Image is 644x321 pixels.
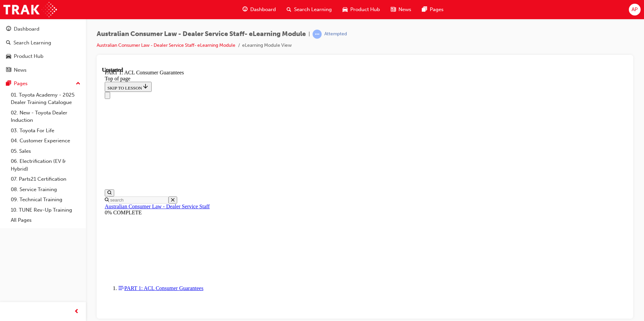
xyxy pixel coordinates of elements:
[3,3,523,9] div: PART 1: ACL Consumer Guarantees
[8,205,83,215] a: 10. TUNE Rev-Up Training
[242,42,292,49] li: eLearning Module View
[3,77,83,90] button: Pages
[343,5,348,14] span: car-icon
[632,6,638,13] span: AP
[6,67,11,73] span: news-icon
[13,39,51,47] div: Search Learning
[337,3,385,16] a: car-iconProduct Hub
[14,66,27,74] div: News
[3,9,523,15] div: Top of page
[250,6,276,13] span: Dashboard
[5,19,47,24] span: SKIP TO LESSON
[287,5,291,14] span: search-icon
[313,30,322,39] span: learningRecordVerb_ATTEMPT-icon
[391,5,396,14] span: news-icon
[14,25,39,33] div: Dashboard
[8,156,83,174] a: 06. Electrification (EV & Hybrid)
[430,6,444,13] span: Pages
[6,40,11,46] span: search-icon
[7,130,66,137] input: Search
[8,215,83,225] a: All Pages
[385,3,417,16] a: news-iconNews
[3,2,57,17] img: Trak
[281,3,337,16] a: search-iconSearch Learning
[66,130,75,137] button: Close search menu
[294,6,332,13] span: Search Learning
[14,80,28,87] div: Pages
[237,3,281,16] a: guage-iconDashboard
[3,22,83,77] button: DashboardSearch LearningProduct HubNews
[3,143,523,149] div: 0% COMPLETE
[6,81,11,87] span: pages-icon
[8,146,83,156] a: 05. Sales
[243,5,248,14] span: guage-icon
[76,79,80,88] span: up-icon
[8,90,83,108] a: 01. Toyota Academy - 2025 Dealer Training Catalogue
[3,122,12,130] button: Open search menu
[3,37,83,49] a: Search Learning
[309,30,310,38] span: |
[8,174,83,184] a: 07. Parts21 Certification
[324,31,347,37] div: Attempted
[398,6,411,13] span: News
[74,308,79,316] span: prev-icon
[6,53,11,60] span: car-icon
[8,184,83,195] a: 08. Service Training
[3,25,8,32] button: Close navigation menu
[3,64,83,76] a: News
[6,26,11,32] span: guage-icon
[417,3,449,16] a: pages-iconPages
[422,5,427,14] span: pages-icon
[629,4,641,15] button: AP
[3,137,108,142] a: Australian Consumer Law - Dealer Service Staff
[350,6,380,13] span: Product Hub
[8,136,83,146] a: 04. Customer Experience
[3,23,83,35] a: Dashboard
[97,30,306,38] span: Australian Consumer Law - Dealer Service Staff- eLearning Module
[8,194,83,205] a: 09. Technical Training
[97,42,235,48] a: Australian Consumer Law - Dealer Service Staff- eLearning Module
[3,15,50,25] button: SKIP TO LESSON
[3,50,83,63] a: Product Hub
[8,108,83,126] a: 02. New - Toyota Dealer Induction
[14,52,43,60] div: Product Hub
[8,126,83,136] a: 03. Toyota For Life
